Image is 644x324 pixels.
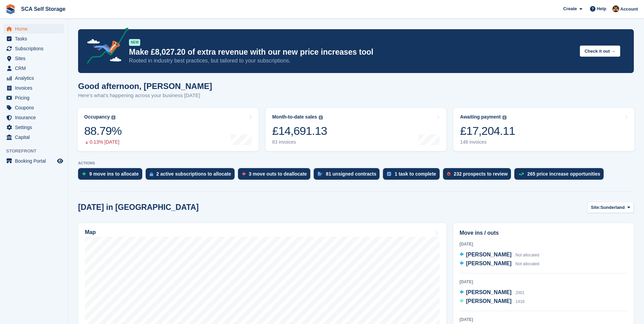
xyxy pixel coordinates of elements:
div: 3 move outs to deallocate [249,171,307,177]
div: 83 invoices [272,139,327,145]
div: 1 task to complete [394,171,436,177]
div: Awaiting payment [460,114,501,120]
a: SCA Self Storage [18,3,68,15]
h1: Good afternoon, [PERSON_NAME] [78,82,212,91]
span: Create [563,5,577,12]
img: active_subscription_to_allocate_icon-d502201f5373d7db506a760aba3b589e785aa758c864c3986d89f69b8ff3... [150,172,153,176]
div: 232 prospects to review [454,171,508,177]
p: Rooted in industry best practices, but tailored to your subscriptions. [129,57,574,65]
span: Invoices [15,83,56,93]
div: 88.79% [84,124,122,138]
a: Occupancy 88.79% 0.13% [DATE] [77,108,259,151]
a: [PERSON_NAME] 2001 [460,288,525,297]
div: [DATE] [460,241,627,247]
a: Preview store [56,157,64,165]
div: £17,204.11 [460,124,515,138]
p: Here's what's happening across your business [DATE] [78,92,212,100]
button: Check it out → [580,46,620,57]
h2: Move ins / outs [460,229,627,237]
a: menu [3,103,64,112]
span: CRM [15,64,56,73]
a: 232 prospects to review [443,168,515,183]
span: Not allocated [515,253,539,257]
button: Site: Sunderland [587,202,634,213]
div: NEW [129,39,140,46]
a: menu [3,64,64,73]
img: stora-icon-8386f47178a22dfd0bd8f6a31ec36ba5ce8667c1dd55bd0f319d3a0aa187defe.svg [5,4,16,14]
span: Insurance [15,113,56,122]
a: menu [3,123,64,132]
div: 0.13% [DATE] [84,139,122,145]
p: Make £8,027.20 of extra revenue with our new price increases tool [129,47,574,57]
span: Site: [591,204,601,211]
span: Subscriptions [15,44,56,53]
a: 265 price increase opportunities [514,168,607,183]
a: 3 move outs to deallocate [238,168,314,183]
div: 148 invoices [460,139,515,145]
a: Month-to-date sales £14,691.13 83 invoices [265,108,447,151]
span: Analytics [15,73,56,83]
img: icon-info-grey-7440780725fd019a000dd9b08b2336e03edf1995a4989e88bcd33f0948082b44.svg [319,115,323,120]
img: move_outs_to_deallocate_icon-f764333ba52eb49d3ac5e1228854f67142a1ed5810a6f6cc68b1a99e826820c5.svg [242,172,245,176]
div: [DATE] [460,317,627,323]
a: [PERSON_NAME] Not allocated [460,259,539,268]
div: 9 move ins to allocate [89,171,139,177]
span: Sunderland [601,204,625,211]
span: 1418 [515,299,525,304]
a: menu [3,113,64,122]
div: 2 active subscriptions to allocate [157,171,231,177]
span: Sites [15,54,56,63]
div: Month-to-date sales [272,114,317,120]
span: [PERSON_NAME] [466,252,512,257]
img: icon-info-grey-7440780725fd019a000dd9b08b2336e03edf1995a4989e88bcd33f0948082b44.svg [111,115,115,120]
img: move_ins_to_allocate_icon-fdf77a2bb77ea45bf5b3d319d69a93e2d87916cf1d5bf7949dd705db3b84f3ca.svg [82,172,86,176]
a: menu [3,73,64,83]
a: 1 task to complete [383,168,443,183]
span: 2001 [515,290,525,295]
a: 9 move ins to allocate [78,168,146,183]
a: menu [3,83,64,93]
a: 2 active subscriptions to allocate [146,168,238,183]
a: Awaiting payment £17,204.11 148 invoices [453,108,634,151]
div: Occupancy [84,114,110,120]
div: 265 price increase opportunities [527,171,600,177]
span: Booking Portal [15,156,56,166]
a: menu [3,44,64,53]
a: menu [3,34,64,43]
div: £14,691.13 [272,124,327,138]
a: [PERSON_NAME] 1418 [460,297,525,306]
span: [PERSON_NAME] [466,298,512,304]
span: Storefront [6,148,68,155]
span: Not allocated [515,262,539,266]
span: Pricing [15,93,56,103]
span: Settings [15,123,56,132]
a: menu [3,156,64,166]
p: ACTIONS [78,161,634,165]
a: 81 unsigned contracts [314,168,383,183]
a: menu [3,93,64,103]
a: [PERSON_NAME] Not allocated [460,251,539,259]
span: [PERSON_NAME] [466,289,512,295]
img: price_increase_opportunities-93ffe204e8149a01c8c9dc8f82e8f89637d9d84a8eef4429ea346261dce0b2c0.svg [518,173,524,176]
img: task-75834270c22a3079a89374b754ae025e5fb1db73e45f91037f5363f120a921f8.svg [387,172,391,176]
a: menu [3,54,64,63]
span: Help [597,5,606,12]
img: Sarah Race [612,5,619,12]
a: menu [3,132,64,142]
span: Account [620,6,638,13]
span: Home [15,24,56,34]
a: menu [3,24,64,34]
div: [DATE] [460,279,627,285]
img: icon-info-grey-7440780725fd019a000dd9b08b2336e03edf1995a4989e88bcd33f0948082b44.svg [502,115,507,120]
div: 81 unsigned contracts [326,171,376,177]
span: [PERSON_NAME] [466,260,512,266]
h2: Map [85,229,96,235]
img: prospect-51fa495bee0391a8d652442698ab0144808aea92771e9ea1ae160a38d050c398.svg [447,172,450,176]
img: contract_signature_icon-13c848040528278c33f63329250d36e43548de30e8caae1d1a13099fd9432cc5.svg [318,172,323,176]
img: price-adjustments-announcement-icon-8257ccfd72463d97f412b2fc003d46551f7dbcb40ab6d574587a9cd5c0d94... [81,28,129,66]
span: Coupons [15,103,56,112]
span: Capital [15,132,56,142]
h2: [DATE] in [GEOGRAPHIC_DATA] [78,203,199,212]
span: Tasks [15,34,56,43]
